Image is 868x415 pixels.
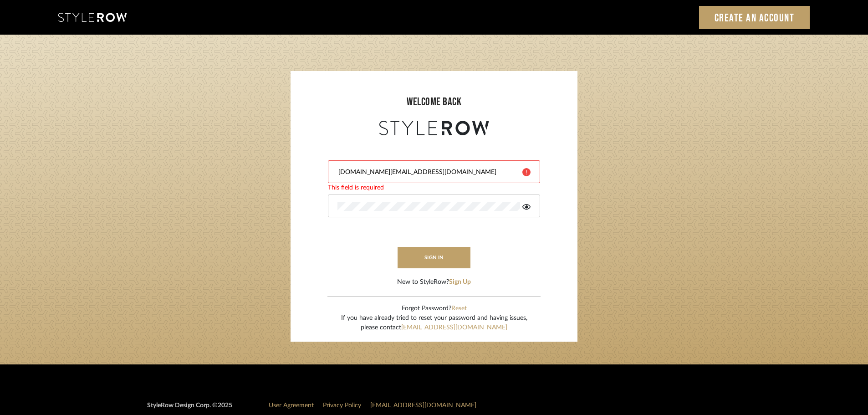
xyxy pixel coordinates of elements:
div: welcome back [300,94,568,110]
button: Sign Up [449,277,471,287]
input: Email Address [337,168,516,177]
div: Forgot Password? [341,304,527,313]
a: User Agreement [269,402,314,409]
a: Privacy Policy [323,402,361,409]
a: [EMAIL_ADDRESS][DOMAIN_NAME] [401,324,507,331]
button: sign in [398,247,470,268]
button: Reset [451,304,467,313]
div: This field is required [328,183,540,193]
div: New to StyleRow? [397,277,471,287]
div: If you have already tried to reset your password and having issues, please contact [341,313,527,333]
a: Create an Account [699,6,810,29]
a: [EMAIL_ADDRESS][DOMAIN_NAME] [370,402,476,409]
